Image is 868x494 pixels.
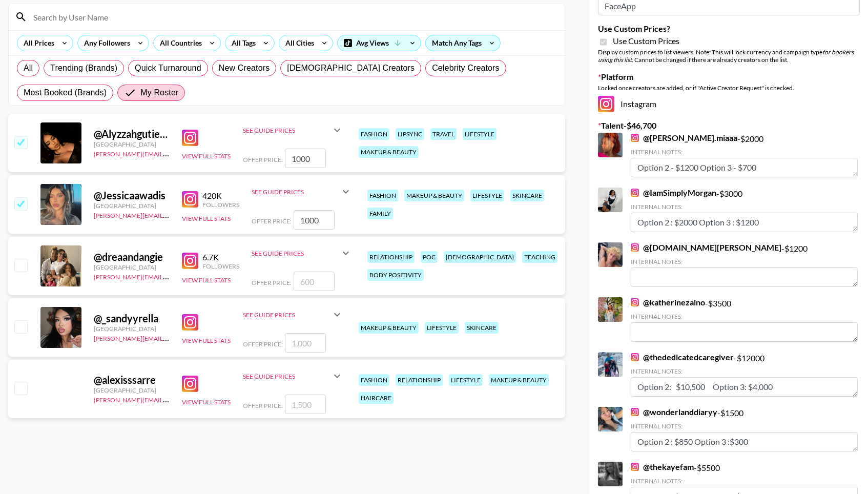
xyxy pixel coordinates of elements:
[182,398,231,406] button: View Full Stats
[598,24,860,34] label: Use Custom Prices?
[252,250,340,257] div: See Guide Prices
[421,251,438,263] div: poc
[154,35,204,51] div: All Countries
[598,96,614,112] img: Instagram
[287,62,415,74] span: [DEMOGRAPHIC_DATA] Creators
[243,127,331,134] div: See Guide Prices
[182,191,198,208] img: Instagram
[444,251,516,263] div: [DEMOGRAPHIC_DATA]
[202,201,239,209] div: Followers
[631,133,858,177] div: - $ 2000
[94,140,170,148] div: [GEOGRAPHIC_DATA]
[94,148,245,158] a: [PERSON_NAME][EMAIL_ADDRESS][DOMAIN_NAME]
[631,213,858,232] textarea: Option 2 : $2000 Option 3 : $1200
[202,252,239,262] div: 6.7K
[243,311,331,319] div: See Guide Prices
[522,251,557,263] div: teaching
[27,9,559,25] input: Search by User Name
[510,190,544,201] div: skincare
[182,314,198,331] img: Instagram
[598,48,854,64] em: for bookers using this list
[396,374,443,386] div: relationship
[367,269,424,281] div: body positivity
[631,313,858,320] div: Internal Notes:
[359,128,389,140] div: fashion
[465,322,499,334] div: skincare
[243,340,283,348] span: Offer Price:
[338,35,421,51] div: Avg Views
[94,312,170,325] div: @ _sandyyrella
[396,128,424,140] div: lipsync
[631,298,639,306] img: Instagram
[24,62,33,74] span: All
[631,352,858,397] div: - $ 12000
[631,188,858,232] div: - $ 3000
[252,179,352,204] div: See Guide Prices
[631,148,858,156] div: Internal Notes:
[182,215,231,222] button: View Full Stats
[252,188,340,196] div: See Guide Prices
[94,210,245,219] a: [PERSON_NAME][EMAIL_ADDRESS][DOMAIN_NAME]
[631,189,639,197] img: Instagram
[182,337,231,344] button: View Full Stats
[631,477,858,485] div: Internal Notes:
[252,279,292,286] span: Offer Price:
[631,462,694,472] a: @thekayefam
[631,134,639,142] img: Instagram
[50,62,117,74] span: Trending (Brands)
[17,35,56,51] div: All Prices
[631,297,705,307] a: @katherinezaino
[285,149,326,168] input: 500
[359,146,419,158] div: makeup & beauty
[631,432,858,451] textarea: Option 2 : $850 Option 3 :$300
[367,208,393,219] div: family
[279,35,316,51] div: All Cities
[470,190,504,201] div: lifestyle
[182,253,198,269] img: Instagram
[285,395,326,414] input: 1,500
[202,262,239,270] div: Followers
[449,374,483,386] div: lifestyle
[430,128,457,140] div: travel
[243,156,283,163] span: Offer Price:
[94,333,245,342] a: [PERSON_NAME][EMAIL_ADDRESS][DOMAIN_NAME]
[24,87,107,99] span: Most Booked (Brands)
[243,302,343,327] div: See Guide Prices
[631,242,858,287] div: - $ 1200
[631,158,858,177] textarea: Option 2 - $1200 Option 3 - $700
[94,263,170,271] div: [GEOGRAPHIC_DATA]
[252,217,292,225] span: Offer Price:
[631,407,717,417] a: @wonderlanddiaryy
[598,84,860,92] div: Locked once creators are added, or if "Active Creator Request" is checked.
[598,72,860,82] label: Platform
[243,373,331,380] div: See Guide Prices
[94,202,170,210] div: [GEOGRAPHIC_DATA]
[432,62,500,74] span: Celebrity Creators
[225,35,258,51] div: All Tags
[631,377,858,397] textarea: Option 2: $10,500 Option 3: $4,000
[598,48,860,64] div: Display custom prices to list viewers. Note: This will lock currency and campaign type . Cannot b...
[182,376,198,392] img: Instagram
[631,352,734,362] a: @thededicatedcaregiver
[631,422,858,430] div: Internal Notes:
[182,130,198,146] img: Instagram
[294,272,335,291] input: 600
[631,258,858,265] div: Internal Notes:
[94,325,170,333] div: [GEOGRAPHIC_DATA]
[140,87,178,99] span: My Roster
[285,333,326,353] input: 1,000
[631,188,716,198] a: @IamSimplyMorgan
[367,251,415,263] div: relationship
[631,297,858,342] div: - $ 3500
[94,374,170,386] div: @ alexisssarre
[367,190,398,201] div: fashion
[425,322,459,334] div: lifestyle
[219,62,270,74] span: New Creators
[94,128,170,140] div: @ Alyzzahgutierrez
[631,407,858,451] div: - $ 1500
[243,118,343,142] div: See Guide Prices
[631,408,639,416] img: Instagram
[489,374,549,386] div: makeup & beauty
[359,374,389,386] div: fashion
[631,463,639,471] img: Instagram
